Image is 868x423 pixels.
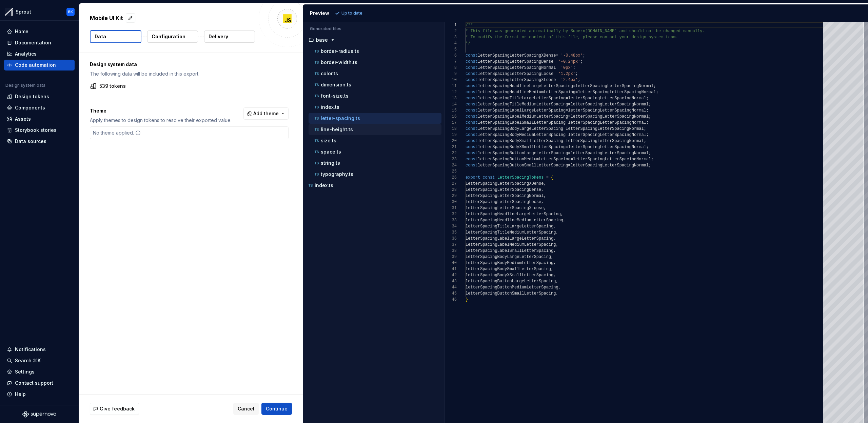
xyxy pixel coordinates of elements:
[445,278,457,284] div: 43
[5,8,13,16] img: b6c2a6ff-03c2-4811-897b-2ef07e5e0e51.png
[445,175,457,181] div: 26
[321,93,349,99] p: font-size.ts
[558,59,580,64] span: '-0.24px'
[478,59,553,64] span: letterSpacingLetterSpacingDense
[566,96,568,101] span: =
[478,72,553,76] span: letterSpacingLetterSpacingLoose
[478,102,568,107] span: letterSpacingTitleMediumLetterSpacing
[466,114,478,119] span: const
[568,120,646,125] span: letterSpacingLetterSpacingNormal
[4,48,75,59] a: Analytics
[152,33,185,40] p: Configuration
[560,53,583,58] span: '-0.48px'
[466,242,556,247] span: letterSpacingLabelMediumLetterSpacing
[4,136,75,147] a: Data sources
[541,187,544,192] span: ,
[578,78,580,82] span: ;
[544,181,546,186] span: ,
[466,291,556,296] span: letterSpacingButtonSmallLetterSpacing
[15,357,41,364] div: Search ⌘K
[445,144,457,150] div: 21
[544,206,546,210] span: ,
[556,53,558,58] span: =
[573,65,575,70] span: ;
[568,96,646,101] span: letterSpacingLetterSpacingNormal
[4,378,75,388] button: Contact support
[309,59,441,66] button: border-width.ts
[466,90,478,95] span: const
[445,181,457,187] div: 27
[466,126,478,131] span: const
[15,39,51,46] div: Documentation
[466,133,478,137] span: const
[573,84,575,88] span: =
[466,224,553,229] span: letterSpacingTitleLargeLetterSpacing
[238,405,254,412] span: Cancel
[445,162,457,168] div: 24
[544,194,546,198] span: ,
[478,90,575,95] span: letterSpacingHeadlineMediumLetterSpacing
[445,297,457,303] div: 46
[316,37,328,43] p: base
[243,107,289,120] button: Add theme
[310,10,329,17] div: Preview
[568,151,570,156] span: =
[321,116,360,121] p: letter-spacing.ts
[466,78,478,82] span: const
[445,53,457,59] div: 6
[466,65,478,70] span: const
[4,60,75,70] a: Code automation
[309,115,441,122] button: letter-spacing.ts
[466,285,558,290] span: letterSpacingButtonMediumLetterSpacing
[15,51,37,57] div: Analytics
[4,355,75,366] button: Search ⌘K
[445,266,457,272] div: 41
[580,59,583,64] span: ;
[568,133,646,137] span: letterSpacingLetterSpacingNormal
[646,108,648,113] span: ;
[656,90,658,95] span: ;
[90,70,289,77] p: The following data will be included in this export.
[445,59,457,65] div: 7
[478,139,563,143] span: letterSpacingBodySmallLetterSpacing
[15,391,26,398] div: Help
[553,261,556,265] span: ,
[466,206,544,210] span: letterSpacingLetterSpacingXLoose
[90,403,139,415] button: Give feedback
[309,148,441,156] button: space.ts
[466,236,553,241] span: letterSpacingLabelLargeLetterSpacing
[551,255,553,259] span: ,
[558,285,560,290] span: ,
[478,163,568,168] span: letterSpacingButtonSmallLetterSpacing
[445,168,457,175] div: 25
[570,102,648,107] span: letterSpacingLetterSpacingNormal
[445,217,457,223] div: 33
[341,11,362,16] p: Up to date
[445,187,457,193] div: 28
[478,53,556,58] span: letterSpacingLetterSpacingXDense
[445,40,457,46] div: 4
[445,114,457,120] div: 16
[4,366,75,377] a: Settings
[570,157,573,162] span: =
[566,133,568,137] span: =
[570,114,648,119] span: letterSpacingLetterSpacingNormal
[556,291,558,296] span: ,
[466,194,544,198] span: letterSpacingLetterSpacingNormal
[466,248,553,253] span: letterSpacingLabelSmallLetterSpacing
[466,200,541,204] span: letterSpacingLetterSpacingLoose
[310,26,437,32] p: Generated files
[309,81,441,88] button: dimension.ts
[478,151,568,156] span: letterSpacingButtonLargeLetterSpacing
[99,83,126,89] p: 539 tokens
[261,403,292,415] button: Continue
[90,107,232,114] p: Theme
[560,78,577,82] span: '2.4px'
[233,403,259,415] button: Cancel
[466,297,468,302] span: }
[466,261,553,265] span: letterSpacingBodyMediumLetterSpacing
[309,170,441,178] button: typography.ts
[466,96,478,101] span: const
[583,53,585,58] span: ;
[15,93,49,100] div: Design tokens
